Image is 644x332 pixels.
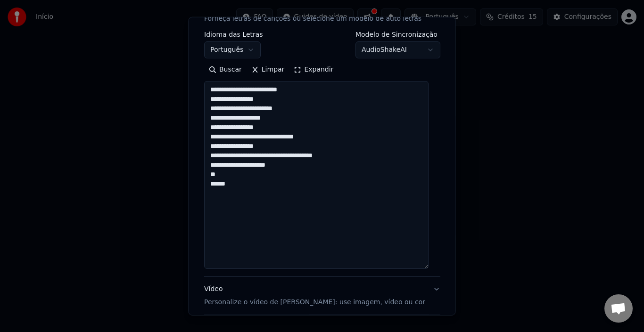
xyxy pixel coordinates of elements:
button: Buscar [204,62,247,77]
p: Personalize o vídeo de [PERSON_NAME]: use imagem, vídeo ou cor [204,298,425,307]
p: Forneça letras de canções ou selecione um modelo de auto letras [204,14,421,24]
label: Modelo de Sincronização [355,31,440,38]
button: VídeoPersonalize o vídeo de [PERSON_NAME]: use imagem, vídeo ou cor [204,277,440,315]
button: Limpar [246,62,289,77]
div: LetrasForneça letras de canções ou selecione um modelo de auto letras [204,31,440,276]
button: Expandir [289,62,338,77]
div: Vídeo [204,284,425,307]
label: Idioma das Letras [204,31,263,38]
